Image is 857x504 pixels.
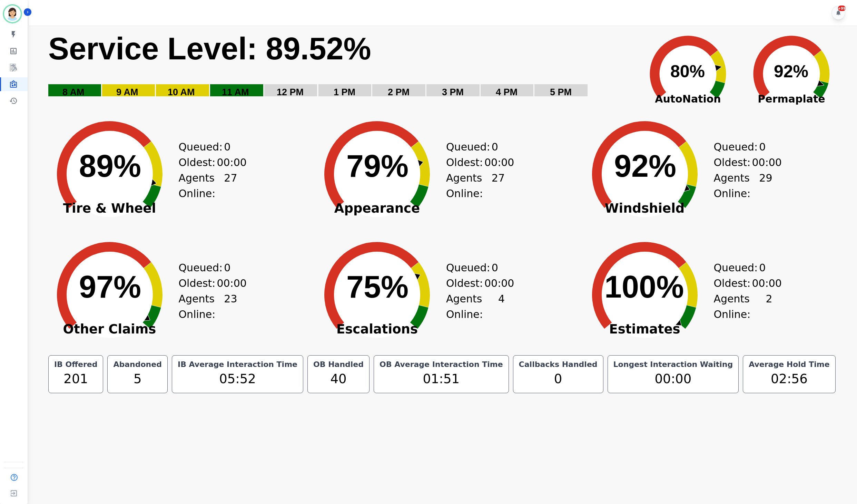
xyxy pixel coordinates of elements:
div: Agents Online: [714,170,772,201]
span: Tire & Wheel [41,205,179,212]
div: Agents Online: [446,291,505,322]
div: 05:52 [176,369,299,389]
div: 201 [53,369,99,389]
div: Queued: [446,139,498,155]
span: 0 [224,139,230,155]
span: 0 [759,260,766,275]
div: 00:00 [612,369,735,389]
svg: Service Level: 0% [48,30,632,108]
div: OB Handled [312,360,365,369]
span: Appearance [308,205,446,212]
text: 92% [774,62,808,81]
span: Escalations [308,326,446,333]
div: 5 [112,369,163,389]
span: 23 [224,291,237,322]
span: 00:00 [752,275,781,291]
div: Agents Online: [714,291,772,322]
div: Oldest: [179,155,230,170]
span: 0 [759,139,766,155]
text: 100% [604,270,684,304]
span: 00:00 [484,275,514,291]
text: 3 PM [442,87,464,97]
span: 4 [498,291,505,322]
div: Oldest: [446,155,498,170]
div: Oldest: [714,275,766,291]
span: 27 [224,170,237,201]
div: Longest Interaction Waiting [612,360,735,369]
div: Queued: [179,139,230,155]
div: Oldest: [446,275,498,291]
span: Other Claims [41,326,179,333]
span: 2 [766,291,772,322]
div: 40 [312,369,365,389]
span: Permaplate [740,91,843,107]
div: Callbacks Handled [518,360,599,369]
text: 11 AM [222,87,249,97]
text: 10 AM [168,87,195,97]
div: Agents Online: [179,291,237,322]
div: +99 [838,6,846,11]
text: 80% [670,62,705,81]
text: 4 PM [496,87,518,97]
span: 27 [492,170,505,201]
text: 79% [346,149,408,183]
text: 75% [346,270,408,304]
div: 01:51 [378,369,504,389]
span: 00:00 [752,155,781,170]
div: OB Average Interaction Time [378,360,504,369]
span: 0 [492,260,498,275]
div: Queued: [179,260,230,275]
text: 12 PM [277,87,304,97]
div: IB Offered [53,360,99,369]
div: Queued: [714,260,766,275]
span: 00:00 [217,155,246,170]
img: Bordered avatar [4,6,21,22]
text: 1 PM [334,87,355,97]
div: Oldest: [714,155,766,170]
div: 0 [518,369,599,389]
span: 0 [224,260,230,275]
span: Windshield [576,205,714,212]
div: Agents Online: [446,170,505,201]
text: 97% [79,270,141,304]
span: 00:00 [217,275,246,291]
text: 9 AM [116,87,138,97]
div: Agents Online: [179,170,237,201]
span: 00:00 [484,155,514,170]
span: 0 [492,139,498,155]
text: 5 PM [550,87,572,97]
span: AutoNation [636,91,740,107]
text: 8 AM [62,87,85,97]
text: 89% [79,149,141,183]
div: 02:56 [747,369,831,389]
text: 2 PM [388,87,410,97]
span: 29 [759,170,772,201]
div: Average Hold Time [747,360,831,369]
text: 92% [614,149,676,183]
div: Oldest: [179,275,230,291]
div: Abandoned [112,360,163,369]
span: Estimates [576,326,714,333]
div: Queued: [714,139,766,155]
text: Service Level: 89.52% [48,31,371,66]
div: Queued: [446,260,498,275]
div: IB Average Interaction Time [176,360,299,369]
